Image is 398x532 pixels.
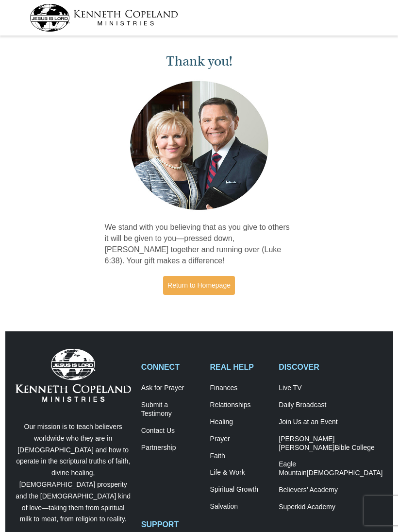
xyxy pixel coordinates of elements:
[210,401,269,410] a: Relationships
[141,444,200,452] a: Partnership
[307,469,383,477] span: [DEMOGRAPHIC_DATA]
[210,418,269,427] a: Healing
[141,427,200,435] a: Contact Us
[279,384,382,393] a: Live TV
[141,520,383,529] h2: SUPPORT
[105,222,294,266] p: We stand with you believing that as you give to others it will be given to you—pressed down, [PER...
[128,79,271,212] img: Kenneth and Gloria
[163,276,235,295] a: Return to Homepage
[279,460,382,478] a: Eagle Mountain[DEMOGRAPHIC_DATA]
[210,435,269,444] a: Prayer
[210,362,269,372] h2: REAL HELP
[334,444,375,451] span: Bible College
[16,421,131,525] p: Our mission is to teach believers worldwide who they are in [DEMOGRAPHIC_DATA] and how to operate...
[141,384,200,393] a: Ask for Prayer
[210,384,269,393] a: Finances
[279,401,382,410] a: Daily Broadcast
[279,418,382,427] a: Join Us at an Event
[279,503,382,512] a: Superkid Academy
[141,362,200,372] h2: CONNECT
[210,485,269,494] a: Spiritual Growth
[105,53,294,69] h1: Thank you!
[16,349,131,402] img: Kenneth Copeland Ministries
[210,502,269,511] a: Salvation
[279,362,382,372] h2: DISCOVER
[210,468,269,477] a: Life & Work
[30,4,178,32] img: kcm-header-logo.svg
[279,435,382,452] a: [PERSON_NAME] [PERSON_NAME]Bible College
[210,452,269,461] a: Faith
[279,486,382,495] a: Believers’ Academy
[141,401,200,418] a: Submit a Testimony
